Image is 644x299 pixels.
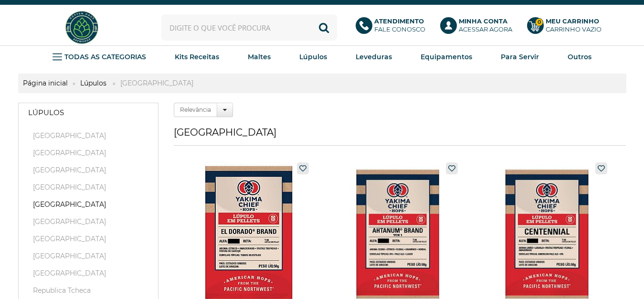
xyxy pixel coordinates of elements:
[28,251,148,261] a: [GEOGRAPHIC_DATA]
[64,10,100,45] img: Hopfen Haus BrewShop
[299,50,327,64] a: Lúpulos
[501,50,539,64] a: Para Servir
[248,50,271,64] a: Maltes
[161,14,337,41] input: Digite o que você procura
[64,53,146,61] strong: TODAS AS CATEGORIAS
[28,131,148,140] a: [GEOGRAPHIC_DATA]
[299,53,327,61] strong: Lúpulos
[421,50,472,64] a: Equipamentos
[546,17,599,25] b: Meu Carrinho
[374,17,424,25] b: Atendimento
[28,182,148,192] a: [GEOGRAPHIC_DATA]
[28,234,148,244] a: [GEOGRAPHIC_DATA]
[459,17,512,33] p: Acessar agora
[28,217,148,226] a: [GEOGRAPHIC_DATA]
[568,50,591,64] a: Outros
[459,17,507,25] b: Minha Conta
[116,79,198,87] strong: [GEOGRAPHIC_DATA]
[535,18,543,26] strong: 0
[501,53,539,61] strong: Para Servir
[75,79,111,87] a: Lúpulos
[19,103,158,122] a: Lúpulos
[28,108,64,117] strong: Lúpulos
[28,165,148,175] a: [GEOGRAPHIC_DATA]
[374,17,425,33] p: Fale conosco
[568,53,591,61] strong: Outros
[28,200,148,209] a: [GEOGRAPHIC_DATA]
[356,50,392,64] a: Leveduras
[311,14,337,41] button: Buscar
[28,268,148,278] a: [GEOGRAPHIC_DATA]
[248,53,271,61] strong: Maltes
[18,79,73,87] a: Página inicial
[421,53,472,61] strong: Equipamentos
[174,127,626,146] h1: [GEOGRAPHIC_DATA]
[28,286,148,295] a: Republica Tcheca
[175,50,219,64] a: Kits Receitas
[53,50,146,64] a: TODAS AS CATEGORIAS
[356,17,431,38] a: AtendimentoFale conosco
[175,53,219,61] strong: Kits Receitas
[440,17,517,38] a: Minha ContaAcessar agora
[174,103,217,117] label: Relevância
[356,53,392,61] strong: Leveduras
[28,148,148,158] a: [GEOGRAPHIC_DATA]
[546,25,602,33] div: Carrinho Vazio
